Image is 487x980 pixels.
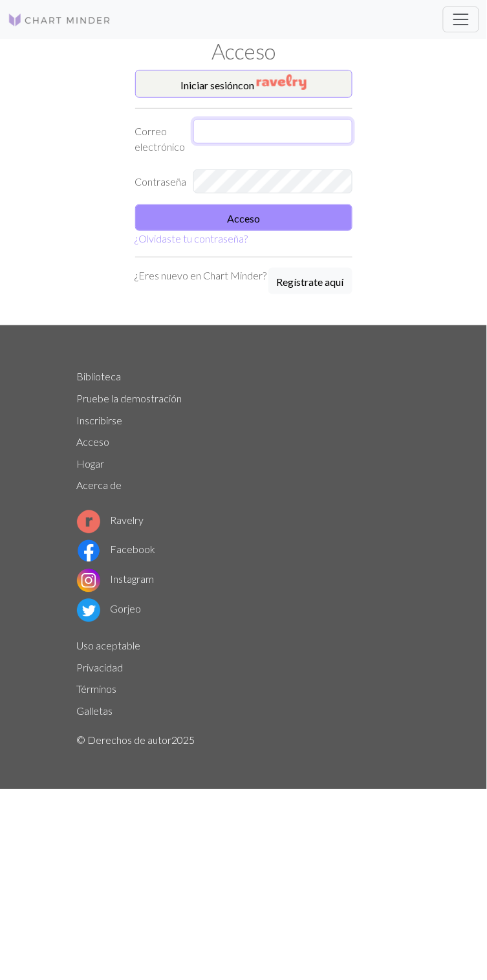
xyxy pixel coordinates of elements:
img: Logotipo de Instagram [77,569,100,593]
a: Ravelry [77,514,144,527]
font: Ravelry [111,514,144,527]
img: Logotipo de Ravelry [77,510,100,534]
a: ¿Olvidaste tu contraseña? [135,232,248,245]
img: Ravelry [257,74,307,90]
font: con [239,79,255,91]
font: Instagram [111,573,155,585]
img: Logo [8,12,111,28]
font: Regístrate aquí [277,276,344,288]
font: Gorjeo [111,603,142,615]
font: Correo electrónico [135,125,186,153]
a: Acerca de [77,479,122,492]
font: Iniciar sesión [181,79,239,91]
img: Logotipo de Twitter [77,599,100,622]
a: Términos [77,683,117,695]
img: Logotipo de Facebook [77,539,100,563]
font: Contraseña [135,175,187,188]
font: Facebook [111,543,156,556]
a: Acceso [77,436,110,448]
font: Acceso [211,38,276,64]
button: Acceso [135,204,352,231]
a: Pruebe la demostración [77,393,182,405]
a: Gorjeo [77,603,142,615]
a: Uso aceptable [77,640,141,652]
a: Facebook [77,543,156,556]
a: Instagram [77,573,155,585]
a: Privacidad [77,662,124,674]
font: ¿Eres nuevo en Chart Minder? [135,269,267,281]
a: Hogar [77,458,105,470]
font: Acceso [227,212,260,224]
button: Iniciar sesióncon [135,70,352,98]
button: Regístrate aquí [268,268,352,294]
a: Inscribirse [77,415,123,427]
a: Biblioteca [77,371,122,383]
font: © Derechos de autor [77,734,172,746]
a: Galletas [77,705,113,717]
button: Cambiar navegación [443,6,479,32]
font: 2025 [172,734,195,746]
